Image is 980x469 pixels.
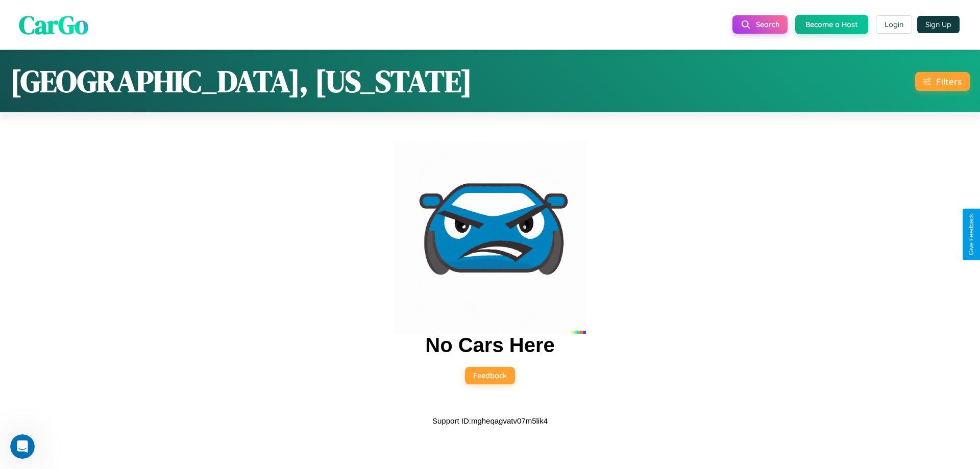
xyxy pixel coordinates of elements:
button: Login [876,15,912,34]
iframe: Intercom live chat [10,434,35,459]
button: Search [732,15,788,34]
h1: [GEOGRAPHIC_DATA], [US_STATE] [10,60,472,102]
p: Support ID: mgheqagvatv07m5lik4 [432,414,548,428]
span: Search [756,20,779,29]
button: Become a Host [795,15,868,34]
h2: No Cars Here [425,334,554,357]
div: Give Feedback [968,214,975,255]
span: CarGo [19,7,88,42]
button: Feedback [465,367,515,384]
img: car [394,142,586,334]
button: Sign Up [917,16,960,33]
button: Filters [915,72,970,91]
div: Filters [936,76,962,87]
